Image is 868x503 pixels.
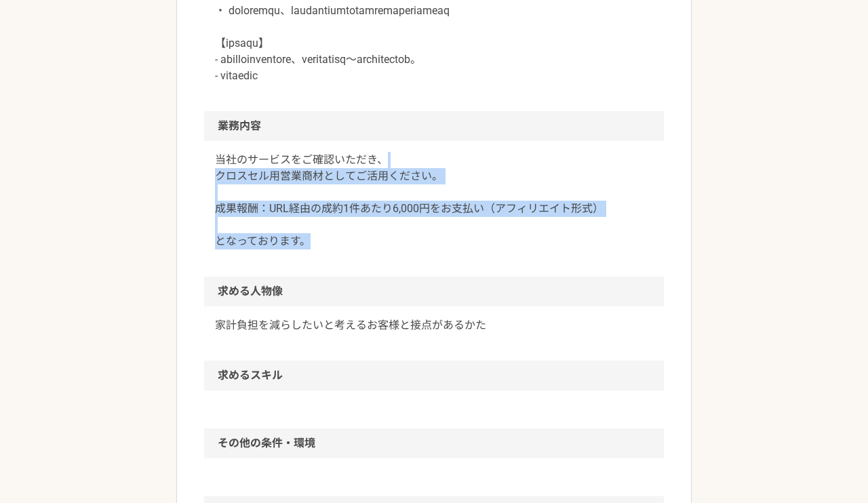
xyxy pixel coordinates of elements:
p: 当社のサービスをご確認いただき、 クロスセル用営業商材としてご活用ください。 成果報酬：URL経由の成約1件あたり6,000円をお支払い（アフィリエイト形式） となっております。 [215,152,653,249]
h2: 業務内容 [204,111,664,141]
h2: その他の条件・環境 [204,428,664,458]
p: 家計負担を減らしたいと考えるお客様と接点があるかた [215,317,653,334]
h2: 求める人物像 [204,277,664,306]
h2: 求めるスキル [204,361,664,390]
